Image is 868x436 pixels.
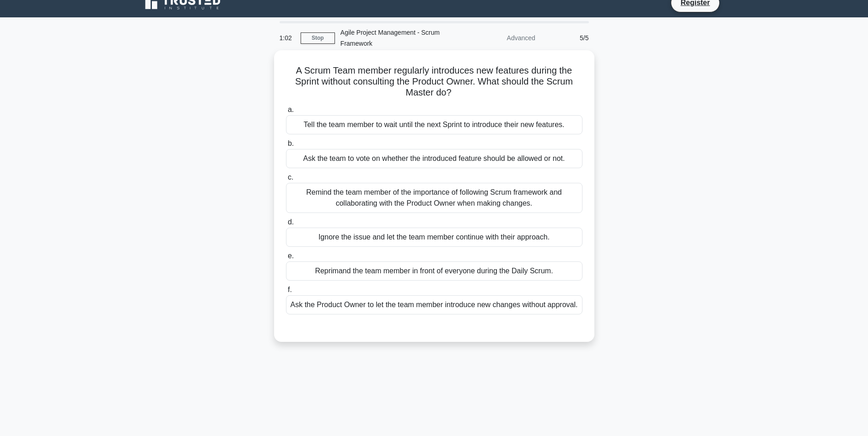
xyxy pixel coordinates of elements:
div: 1:02 [274,29,301,47]
div: Tell the team member to wait until the next Sprint to introduce their new features. [286,115,582,134]
span: c. [288,173,293,181]
div: Remind the team member of the importance of following Scrum framework and collaborating with the ... [286,183,582,213]
div: Advanced [461,29,541,47]
div: Ask the Product Owner to let the team member introduce new changes without approval. [286,295,582,314]
h5: A Scrum Team member regularly introduces new features during the Sprint without consulting the Pr... [285,65,583,99]
div: Ignore the issue and let the team member continue with their approach. [286,228,582,247]
a: Stop [301,32,335,44]
div: Ask the team to vote on whether the introduced feature should be allowed or not. [286,149,582,168]
div: Reprimand the team member in front of everyone during the Daily Scrum. [286,261,582,281]
span: a. [288,106,294,113]
span: b. [288,139,294,147]
span: e. [288,252,294,260]
span: d. [288,218,294,226]
span: f. [288,286,292,293]
div: 5/5 [541,29,594,47]
div: Agile Project Management - Scrum Framework [335,23,461,53]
